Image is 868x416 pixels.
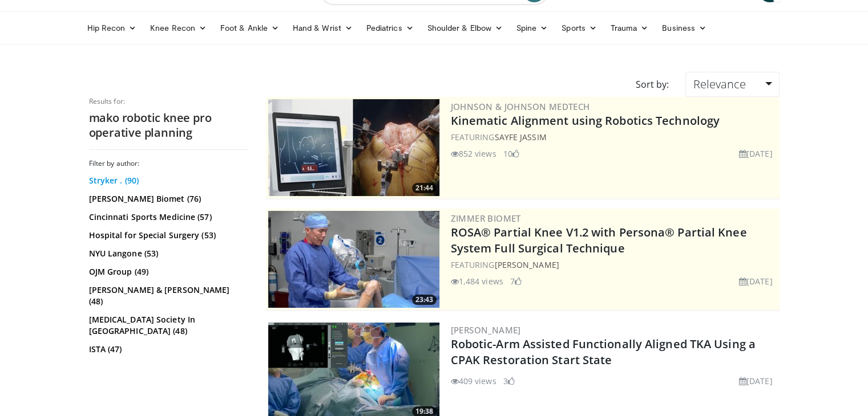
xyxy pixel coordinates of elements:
[739,275,773,287] li: [DATE]
[89,111,249,140] h2: mako robotic knee pro operative planning
[510,17,555,39] a: Spine
[451,213,521,224] a: Zimmer Biomet
[89,344,246,355] a: ISTA (47)
[451,375,496,387] li: 409 views
[451,324,521,336] a: [PERSON_NAME]
[451,225,747,256] a: ROSA® Partial Knee V1.2 with Persona® Partial Knee System Full Surgical Technique
[503,148,519,160] li: 10
[360,17,421,39] a: Pediatrics
[268,99,439,196] img: 85482610-0380-4aae-aa4a-4a9be0c1a4f1.300x170_q85_crop-smart_upscale.jpg
[494,132,546,142] a: Sayfe Jassim
[739,148,773,160] li: [DATE]
[451,259,777,271] div: FEATURING
[627,72,677,97] div: Sort by:
[89,266,246,278] a: OJM Group (49)
[143,17,213,39] a: Knee Recon
[268,211,439,308] a: 23:43
[89,175,246,186] a: Stryker . (90)
[89,97,249,106] p: Results for:
[89,211,246,223] a: Cincinnati Sports Medicine (57)
[421,17,510,39] a: Shoulder & Elbow
[739,375,773,387] li: [DATE]
[286,17,360,39] a: Hand & Wrist
[494,259,559,270] a: [PERSON_NAME]
[89,159,249,168] h3: Filter by author:
[604,17,656,39] a: Trauma
[213,17,286,39] a: Foot & Ankle
[451,148,496,160] li: 852 views
[451,131,777,143] div: FEATURING
[555,17,604,39] a: Sports
[451,113,720,128] a: Kinematic Alignment using Robotics Technology
[89,314,246,337] a: [MEDICAL_DATA] Society In [GEOGRAPHIC_DATA] (48)
[89,284,246,307] a: [PERSON_NAME] & [PERSON_NAME] (48)
[412,295,437,305] span: 23:43
[80,17,144,39] a: Hip Recon
[451,101,590,112] a: Johnson & Johnson MedTech
[693,76,745,92] span: Relevance
[412,183,437,193] span: 21:44
[451,336,756,368] a: Robotic-Arm Assisted Functionally Aligned TKA Using a CPAK Restoration Start State
[655,17,713,39] a: Business
[89,230,246,241] a: Hospital for Special Surgery (53)
[89,248,246,259] a: NYU Langone (53)
[510,275,522,287] li: 7
[89,193,246,205] a: [PERSON_NAME] Biomet (76)
[503,375,515,387] li: 3
[685,72,779,97] a: Relevance
[451,275,503,287] li: 1,484 views
[268,211,439,308] img: 99b1778f-d2b2-419a-8659-7269f4b428ba.300x170_q85_crop-smart_upscale.jpg
[268,99,439,196] a: 21:44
